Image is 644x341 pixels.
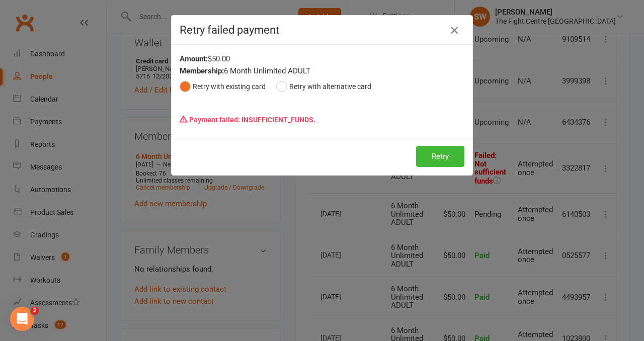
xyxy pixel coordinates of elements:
iframe: Intercom live chat [10,307,34,331]
strong: Membership: [180,66,224,75]
span: 2 [31,307,39,315]
button: Retry with alternative card [276,77,371,96]
button: Retry with existing card [180,77,266,96]
button: Close [446,22,462,38]
h4: Retry failed payment [180,24,464,36]
p: Payment failed: INSUFFICIENT_FUNDS. [180,110,464,129]
div: 6 Month Unlimited ADULT [180,65,464,77]
button: Retry [416,146,464,167]
div: $50.00 [180,53,464,65]
strong: Amount: [180,54,208,63]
